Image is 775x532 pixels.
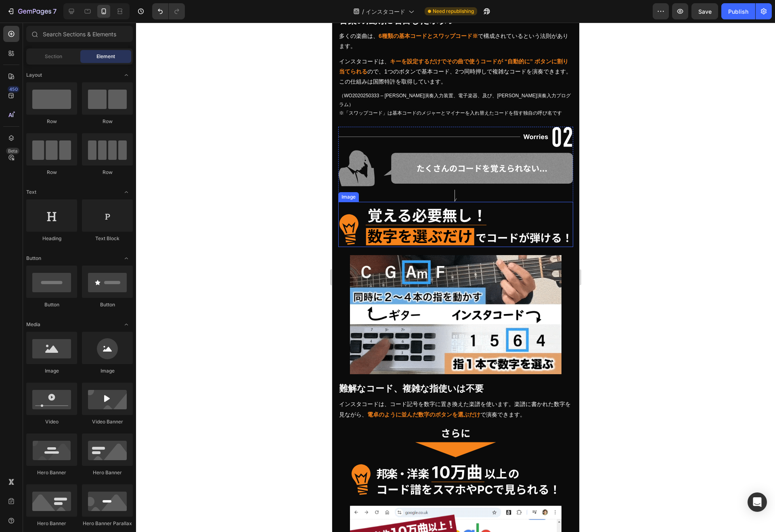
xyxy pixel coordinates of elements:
span: インスタコード [366,7,405,16]
p: 7 [53,6,57,16]
div: Open Intercom Messenger [748,492,767,512]
span: Section [45,53,62,60]
span: / [362,7,364,16]
div: Row [82,169,133,176]
div: Row [82,118,133,125]
div: Publish [728,7,748,16]
iframe: Design area [332,23,579,532]
div: Video [26,418,77,425]
span: Element [96,53,115,60]
div: Undo/Redo [152,3,185,19]
span: Text [26,189,36,196]
div: Text Block [82,235,133,242]
span: Need republishing [433,8,474,15]
button: Save [691,3,718,19]
button: 7 [3,3,60,19]
div: Hero Banner Parallax [82,520,133,527]
input: Search Sections & Elements [26,26,133,42]
div: Hero Banner [26,520,77,527]
div: Hero Banner [82,469,133,476]
div: Video Banner [82,418,133,425]
div: Hero Banner [26,469,77,476]
span: Toggle open [120,69,133,82]
div: Beta [6,148,19,154]
div: Row [26,169,77,176]
div: Button [26,301,77,308]
span: Media [26,321,40,328]
div: Button [82,301,133,308]
span: Button [26,255,41,262]
div: Image [26,367,77,375]
div: Image [82,367,133,375]
span: Toggle open [120,186,133,199]
div: 450 [8,86,19,92]
span: Toggle open [120,318,133,331]
span: Save [698,8,712,15]
span: Toggle open [120,252,133,265]
button: Publish [721,3,755,19]
div: Row [26,118,77,125]
span: Layout [26,71,42,79]
div: Heading [26,235,77,242]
